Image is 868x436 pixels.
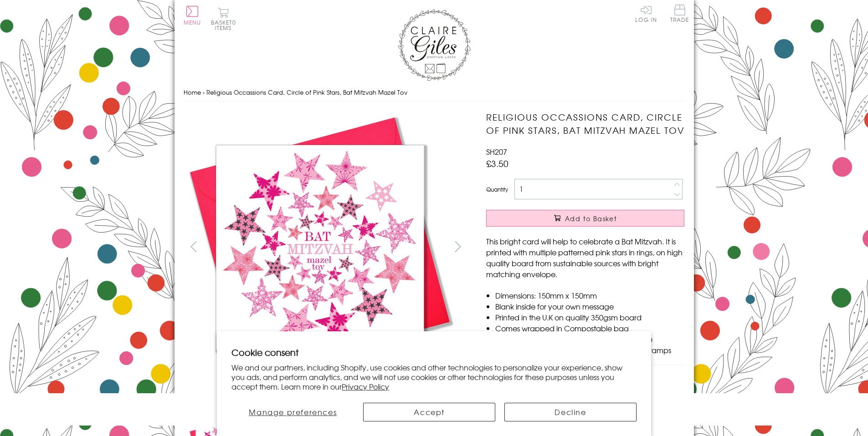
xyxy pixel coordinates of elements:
span: Manage preferences [249,406,337,417]
li: Dimensions: 150mm x 150mm [495,290,684,301]
span: Add to Basket [565,214,617,223]
li: Blank inside for your own message [495,301,684,312]
a: Log In [635,5,657,22]
li: Printed in the U.K on quality 350gsm board [495,312,684,323]
h2: Cookie consent [231,346,637,359]
span: Menu [184,18,201,26]
a: Privacy Policy [342,381,389,392]
button: Menu [184,6,201,25]
span: › [203,88,205,96]
span: 0 items [215,18,236,32]
span: SH207 [486,146,507,157]
a: Trade [670,5,689,24]
button: Decline [504,403,637,421]
a: Home [184,88,201,96]
span: Trade [670,5,689,22]
button: Manage preferences [231,403,354,421]
h1: Religious Occassions Card, Circle of Pink Stars, Bat Mitzvah Mazel Tov [486,111,684,137]
button: Add to Basket [486,210,684,227]
button: next [447,236,468,257]
p: This bright card will help to celebrate a Bat Mitzvah. It is printed with multiple patterned pink... [486,236,684,279]
nav: breadcrumbs [184,83,685,102]
img: Religious Occassions Card, Circle of Pink Stars, Bat Mitzvah Mazel Tov [184,111,457,384]
button: Accept [363,403,495,421]
button: prev [184,236,204,257]
span: Religious Occassions Card, Circle of Pink Stars, Bat Mitzvah Mazel Tov [206,88,407,96]
span: £3.50 [486,157,508,170]
li: Comes wrapped in Compostable bag [495,323,684,334]
label: Quantity [486,185,508,193]
p: We and our partners, including Shopify, use cookies and other technologies to personalize your ex... [231,363,637,391]
img: Claire Giles Greetings Cards [398,9,471,81]
button: Basket0 items [211,7,236,30]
